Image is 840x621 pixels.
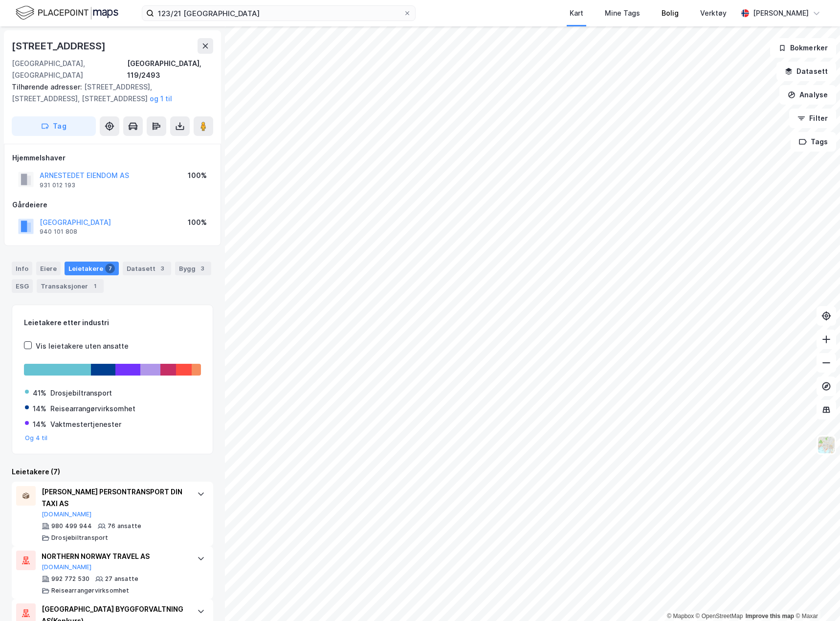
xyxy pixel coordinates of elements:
[175,262,211,275] div: Bygg
[37,279,104,293] div: Transaksjoner
[42,563,92,571] button: [DOMAIN_NAME]
[51,587,130,595] div: Reisearrangørvirksomhet
[42,551,187,562] div: NORTHERN NORWAY TRAVEL AS
[12,152,213,164] div: Hjemmelshaver
[40,228,77,236] div: 940 101 808
[36,340,129,352] div: Vis leietakere uten ansatte
[667,613,694,620] a: Mapbox
[12,38,108,54] div: [STREET_ADDRESS]
[36,262,61,275] div: Eiere
[50,387,112,399] div: Drosjebiltransport
[51,522,92,530] div: 980 499 944
[696,613,743,620] a: OpenStreetMap
[105,264,115,273] div: 7
[188,170,207,181] div: 100%
[791,574,840,621] iframe: Chat Widget
[12,116,96,136] button: Tag
[42,486,187,510] div: [PERSON_NAME] PERSONTRANSPORT DIN TAXI AS
[50,419,121,430] div: Vaktmestertjenester
[105,575,138,583] div: 27 ansatte
[570,7,583,19] div: Kart
[789,109,836,128] button: Filter
[12,262,32,275] div: Info
[776,62,836,81] button: Datasett
[791,574,840,621] div: Kontrollprogram for chat
[791,132,836,152] button: Tags
[753,7,809,19] div: [PERSON_NAME]
[42,510,92,518] button: [DOMAIN_NAME]
[90,281,100,291] div: 1
[779,85,836,105] button: Analyse
[51,534,109,542] div: Drosjebiltransport
[24,317,201,329] div: Leietakere etter industri
[770,38,836,58] button: Bokmerker
[33,419,46,430] div: 14%
[700,7,727,19] div: Verktøy
[16,4,118,22] img: logo.f888ab2527a4732fd821a326f86c7f29.svg
[50,403,135,415] div: Reisearrangørvirksomhet
[157,264,167,273] div: 3
[123,262,171,275] div: Datasett
[188,217,207,228] div: 100%
[25,434,48,442] button: Og 4 til
[108,522,141,530] div: 76 ansatte
[33,387,46,399] div: 41%
[605,7,640,19] div: Mine Tags
[65,262,119,275] div: Leietakere
[12,83,84,91] span: Tilhørende adresser:
[33,403,46,415] div: 14%
[12,58,127,81] div: [GEOGRAPHIC_DATA], [GEOGRAPHIC_DATA]
[12,199,213,211] div: Gårdeiere
[12,81,205,105] div: [STREET_ADDRESS], [STREET_ADDRESS], [STREET_ADDRESS]
[154,6,403,21] input: Søk på adresse, matrikkel, gårdeiere, leietakere eller personer
[198,264,207,273] div: 3
[817,436,836,454] img: Z
[662,7,679,19] div: Bolig
[40,181,75,189] div: 931 012 193
[51,575,89,583] div: 992 772 530
[746,613,794,620] a: Improve this map
[12,279,33,293] div: ESG
[127,58,213,81] div: [GEOGRAPHIC_DATA], 119/2493
[12,466,213,478] div: Leietakere (7)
